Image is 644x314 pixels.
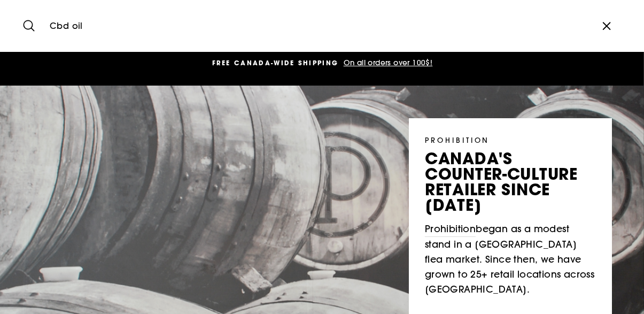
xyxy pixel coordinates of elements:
span: FREE CANADA-WIDE SHIPPING [212,58,339,67]
input: Search our store [44,8,591,44]
p: canada's counter-culture retailer since [DATE] [425,151,596,213]
a: Prohibition [425,221,476,237]
a: FREE CANADA-WIDE SHIPPING On all orders over 100$! [24,57,620,69]
p: began as a modest stand in a [GEOGRAPHIC_DATA] flea market. Since then, we have grown to 25+ reta... [425,221,596,297]
p: PROHIBITION [425,134,596,145]
span: On all orders over 100$! [341,58,433,67]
